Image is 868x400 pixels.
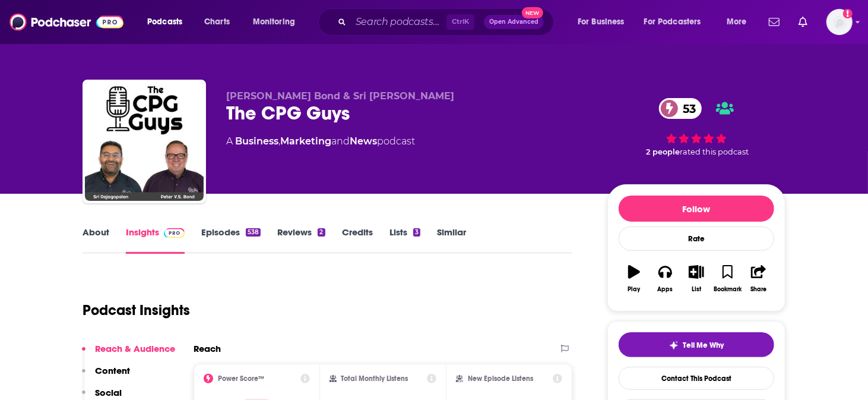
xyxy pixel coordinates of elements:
[750,286,766,293] div: Share
[607,90,785,164] div: 53 2 peoplerated this podcast
[226,90,454,102] span: [PERSON_NAME] Bond & Sri [PERSON_NAME]
[330,8,565,36] div: Search podcasts, credits, & more...
[413,228,420,237] div: 3
[522,7,543,18] span: New
[671,98,702,119] span: 53
[194,343,221,354] h2: Reach
[484,15,544,29] button: Open AdvancedNew
[351,12,446,32] input: Search podcasts, credits, & more...
[764,12,784,32] a: Show notifications dropdown
[680,147,749,156] span: rated this podcast
[826,9,853,35] img: User Profile
[636,12,718,32] button: open menu
[95,387,122,398] p: Social
[85,82,204,201] img: The CPG Guys
[681,257,712,300] button: List
[82,365,130,387] button: Content
[489,19,538,25] span: Open Advanced
[826,9,853,35] span: Logged in as TESSWOODSPR
[727,14,747,30] span: More
[280,136,331,147] a: Marketing
[82,343,175,365] button: Reach & Audience
[794,12,812,32] a: Show notifications dropdown
[826,9,853,35] button: Show profile menu
[83,226,109,254] a: About
[278,136,280,147] span: ,
[628,286,641,293] div: Play
[659,98,702,119] a: 53
[9,11,123,33] img: Podchaser - Follow, Share and Rate Podcasts
[619,196,774,222] button: Follow
[692,286,701,293] div: List
[342,226,373,254] a: Credits
[619,367,774,390] a: Contact This Podcast
[253,14,295,30] span: Monitoring
[843,9,853,18] svg: Add a profile image
[197,12,237,32] a: Charts
[669,341,679,350] img: tell me why sparkle
[226,134,415,149] div: A podcast
[201,226,261,254] a: Episodes538
[468,374,533,383] h2: New Episode Listens
[683,341,724,350] span: Tell Me Why
[218,374,264,383] h2: Power Score™
[644,14,701,30] span: For Podcasters
[95,343,175,354] p: Reach & Audience
[164,228,185,238] img: Podchaser Pro
[712,257,743,300] button: Bookmark
[126,226,185,254] a: InsightsPodchaser Pro
[83,301,190,319] h1: Podcast Insights
[437,226,466,254] a: Similar
[714,286,742,293] div: Bookmark
[658,286,673,293] div: Apps
[277,226,325,254] a: Reviews2
[147,14,182,30] span: Podcasts
[246,228,261,237] div: 538
[446,14,474,30] span: Ctrl K
[350,136,377,147] a: News
[341,374,408,383] h2: Total Monthly Listens
[389,226,420,254] a: Lists3
[95,365,130,376] p: Content
[331,136,350,147] span: and
[235,136,278,147] a: Business
[318,228,325,237] div: 2
[718,12,762,32] button: open menu
[569,12,639,32] button: open menu
[578,14,625,30] span: For Business
[619,226,774,251] div: Rate
[204,14,230,30] span: Charts
[743,257,774,300] button: Share
[139,12,198,32] button: open menu
[619,257,650,300] button: Play
[650,257,680,300] button: Apps
[619,332,774,357] button: tell me why sparkleTell Me Why
[646,147,680,156] span: 2 people
[245,12,311,32] button: open menu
